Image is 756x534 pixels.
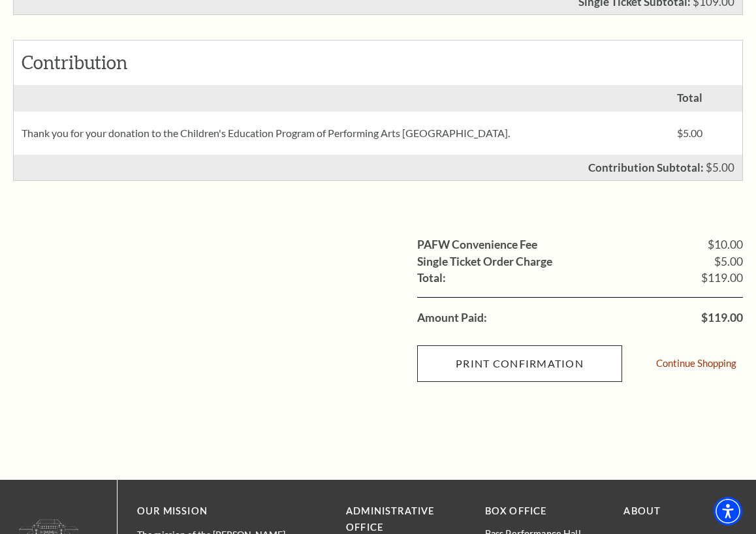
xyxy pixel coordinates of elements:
[588,162,704,173] p: Contribution Subtotal:
[701,312,743,324] span: $119.00
[714,497,742,526] div: Accessibility Menu
[656,358,736,368] a: Continue Shopping
[714,256,743,268] span: $5.00
[669,112,742,155] div: $5.00
[22,52,166,74] h2: Contribution
[701,272,743,284] span: $119.00
[708,239,743,251] span: $10.00
[417,312,487,324] label: Amount Paid:
[623,505,661,516] a: About
[669,85,742,112] div: Total
[417,256,552,268] label: Single Ticket Order Charge
[137,503,300,520] p: OUR MISSION
[417,239,537,251] label: PAFW Convenience Fee
[417,272,446,284] label: Total:
[485,503,605,520] p: BOX OFFICE
[706,161,734,174] span: $5.00
[14,112,669,155] div: Thank you for your donation to the Children's Education Program of Performing Arts [GEOGRAPHIC_DA...
[417,345,622,382] input: Submit button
